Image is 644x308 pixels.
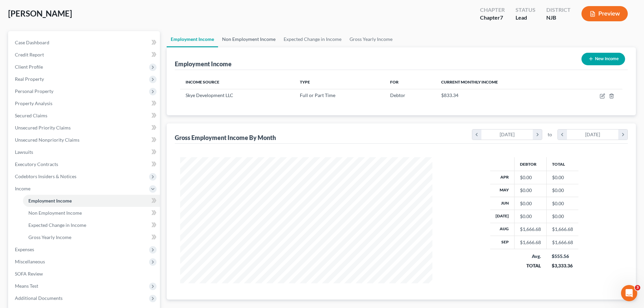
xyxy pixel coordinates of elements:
a: Credit Report [9,49,160,61]
a: Case Dashboard [9,37,160,49]
span: Income [15,186,30,191]
th: Apr [490,171,515,184]
span: 7 [500,14,503,21]
span: Client Profile [15,64,43,70]
span: SOFA Review [15,271,43,277]
a: Executory Contracts [9,158,160,170]
a: Property Analysis [9,97,160,110]
span: Additional Documents [15,295,63,301]
iframe: Intercom live chat [621,285,637,301]
span: Non Employment Income [28,210,82,216]
td: $1,666.68 [546,223,578,236]
span: Secured Claims [15,113,47,118]
div: $0.00 [520,213,541,220]
span: Income Source [186,79,219,85]
td: $0.00 [546,197,578,210]
th: Total [546,157,578,171]
a: Non Employment Income [23,207,160,219]
i: chevron_right [533,129,542,140]
div: TOTAL [520,262,541,269]
td: $1,666.68 [546,236,578,249]
th: May [490,184,515,197]
span: to [548,131,552,138]
a: Employment Income [167,31,218,47]
a: Unsecured Nonpriority Claims [9,134,160,146]
span: Personal Property [15,88,53,94]
div: NJB [546,14,571,22]
a: Employment Income [23,195,160,207]
span: Unsecured Priority Claims [15,125,71,131]
div: [DATE] [567,129,619,140]
span: Gross Yearly Income [28,234,71,240]
span: Codebtors Insiders & Notices [15,173,76,179]
a: Non Employment Income [218,31,280,47]
div: [DATE] [481,129,533,140]
i: chevron_left [558,129,567,140]
span: 3 [635,285,640,290]
th: Aug [490,223,515,236]
div: Status [516,6,535,14]
span: Means Test [15,283,38,289]
div: $0.00 [520,187,541,194]
a: Expected Change in Income [280,31,345,47]
span: Expenses [15,246,34,252]
i: chevron_left [472,129,481,140]
span: Credit Report [15,52,44,57]
a: Gross Yearly Income [345,31,397,47]
td: $0.00 [546,210,578,223]
span: Employment Income [28,198,72,204]
span: Miscellaneous [15,259,45,264]
span: Executory Contracts [15,161,58,167]
div: District [546,6,571,14]
span: Current Monthly Income [441,79,498,85]
div: Gross Employment Income By Month [175,134,276,142]
th: Debtor [514,157,546,171]
button: Preview [581,6,628,21]
span: Real Property [15,76,44,82]
button: New Income [581,53,625,65]
span: For [390,79,399,85]
a: Expected Change in Income [23,219,160,231]
div: $555.56 [552,253,573,260]
span: $833.34 [441,92,458,98]
span: Full or Part Time [300,92,335,98]
a: Secured Claims [9,110,160,122]
div: Chapter [480,6,505,14]
a: Unsecured Priority Claims [9,122,160,134]
div: Lead [516,14,535,22]
span: Skye Development LLC [186,92,233,98]
span: Unsecured Nonpriority Claims [15,137,79,143]
th: Jun [490,197,515,210]
div: $1,666.68 [520,226,541,233]
div: $0.00 [520,200,541,207]
div: Avg. [520,253,541,260]
td: $0.00 [546,184,578,197]
span: Type [300,79,310,85]
span: Expected Change in Income [28,222,86,228]
td: $0.00 [546,171,578,184]
div: $0.00 [520,174,541,181]
span: Lawsuits [15,149,33,155]
div: $3,333.36 [552,262,573,269]
div: $1,666.68 [520,239,541,246]
th: Sep [490,236,515,249]
a: Gross Yearly Income [23,231,160,243]
span: Property Analysis [15,100,52,106]
div: Chapter [480,14,505,22]
span: [PERSON_NAME] [8,8,72,18]
div: Employment Income [175,60,232,68]
a: SOFA Review [9,268,160,280]
i: chevron_right [618,129,627,140]
th: [DATE] [490,210,515,223]
a: Lawsuits [9,146,160,158]
span: Debtor [390,92,405,98]
span: Case Dashboard [15,40,49,45]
